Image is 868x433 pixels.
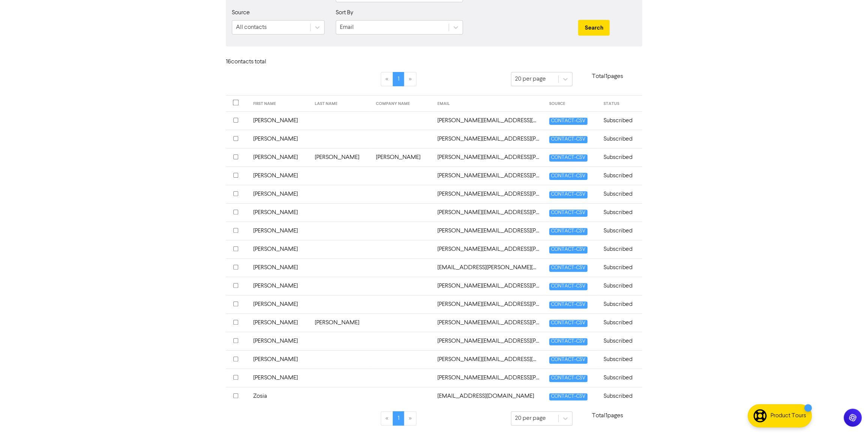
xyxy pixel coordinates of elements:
td: zosia.apperley@pkfcs.co.nz [433,387,545,406]
td: julia.leigh@pkfcs.co.nz [433,222,545,240]
td: [PERSON_NAME] [249,167,310,185]
span: CONTACT-CSV [549,393,587,400]
td: Subscribed [599,240,642,259]
span: CONTACT-CSV [549,210,587,217]
td: Subscribed [599,332,642,351]
div: All contacts [236,23,267,32]
td: [PERSON_NAME] [310,314,371,332]
a: Page 1 is your current page [393,411,404,426]
span: CONTACT-CSV [549,173,587,180]
button: Search [578,20,610,36]
td: annette.willetts@pkfcs.co.nz [433,130,545,148]
td: [PERSON_NAME] [249,369,310,387]
td: michael.jackson@pkfcs.co.nz [433,314,545,332]
span: CONTACT-CSV [549,265,587,272]
td: tracey.madder@pkfcs.co.nz [433,351,545,369]
th: FIRST NAME [249,95,310,112]
td: Subscribed [599,295,642,314]
td: yvette.layton@pkfcs.co.nz [433,369,545,387]
td: Subscribed [599,314,642,332]
h6: 16 contact s total [226,58,286,66]
td: [PERSON_NAME] [310,148,371,167]
div: 20 per page [515,75,546,84]
td: Zosia [249,387,310,406]
td: sally.mcknight@pkfcs.co.nz [433,332,545,351]
td: [PERSON_NAME] [249,295,310,314]
span: CONTACT-CSV [549,246,587,253]
th: LAST NAME [310,95,371,112]
td: [PERSON_NAME] [249,222,310,240]
span: CONTACT-CSV [549,338,587,345]
td: [PERSON_NAME] [249,351,310,369]
td: [PERSON_NAME] [249,185,310,204]
span: CONTACT-CSV [549,283,587,290]
td: Subscribed [599,351,642,369]
th: STATUS [599,95,642,112]
span: CONTACT-CSV [549,118,587,125]
td: Subscribed [599,148,642,167]
span: CONTACT-CSV [549,320,587,327]
td: [PERSON_NAME] [249,148,310,167]
td: Subscribed [599,387,642,406]
td: brendan.jackson@pkfcs.co.nz [433,148,545,167]
iframe: Chat Widget [830,397,868,433]
td: Subscribed [599,204,642,222]
a: Page 1 is your current page [393,72,404,86]
label: Sort By [336,8,353,17]
th: EMAIL [433,95,545,112]
td: Subscribed [599,222,642,240]
th: SOURCE [545,95,599,112]
span: CONTACT-CSV [549,228,587,235]
td: [PERSON_NAME] [249,259,310,277]
td: [PERSON_NAME] [249,130,310,148]
td: josh.marr@pkfcs.co.nz [433,204,545,222]
td: kate.gregory@pkfcs.co.nz [433,277,545,295]
td: lynette.jackson@pkfcs.co.nz [433,295,545,314]
span: CONTACT-CSV [549,375,587,382]
th: COMPANY NAME [371,95,433,112]
td: kaitlyn.jackson@pkfcs.co.nz [433,259,545,277]
label: Source [232,8,250,17]
td: [PERSON_NAME] [371,148,433,167]
td: Subscribed [599,167,642,185]
td: Subscribed [599,130,642,148]
span: CONTACT-CSV [549,357,587,364]
td: [PERSON_NAME] [249,277,310,295]
td: julie.brockelbank@pkfcs.co.nz [433,240,545,259]
p: Total 1 pages [572,72,642,81]
td: Subscribed [599,185,642,204]
span: CONTACT-CSV [549,191,587,198]
td: hanna.wrigley@pkfcs.co.nz [433,167,545,185]
td: [PERSON_NAME] [249,314,310,332]
td: [PERSON_NAME] [249,240,310,259]
td: aaron.tyro@pkfcs.co.nz [433,112,545,130]
td: [PERSON_NAME] [249,112,310,130]
span: CONTACT-CSV [549,154,587,162]
div: Email [340,23,354,32]
td: Subscribed [599,277,642,295]
td: joanne.jackson@pkfcs.co.nz [433,185,545,204]
p: Total 1 pages [572,411,642,420]
td: [PERSON_NAME] [249,332,310,351]
td: Subscribed [599,259,642,277]
span: CONTACT-CSV [549,301,587,309]
td: [PERSON_NAME] [249,204,310,222]
span: CONTACT-CSV [549,136,587,143]
td: Subscribed [599,369,642,387]
td: Subscribed [599,112,642,130]
div: 20 per page [515,414,546,423]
